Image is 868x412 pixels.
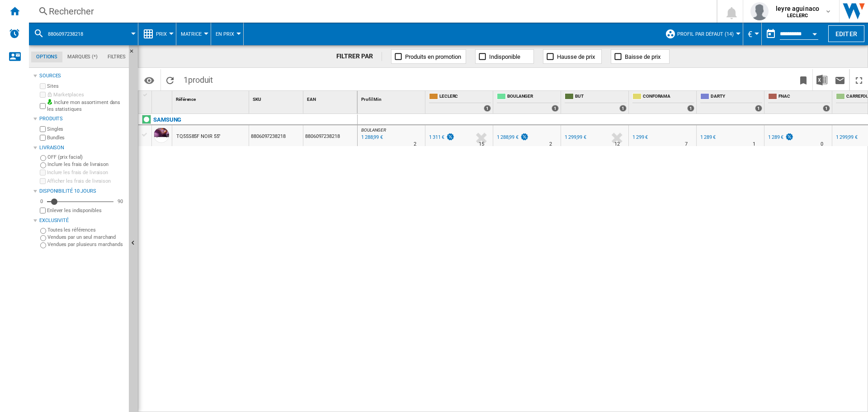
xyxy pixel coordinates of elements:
img: excel-24x24.png [816,75,827,85]
div: 90 [115,198,125,205]
img: promotionV3.png [785,133,794,141]
div: Sort None [305,91,357,105]
div: 8806097238218 [33,23,133,45]
span: Matrice [181,31,202,37]
div: 1 offers sold by CONFORAMA [687,105,694,112]
span: EAN [307,97,316,102]
button: Plein écran [850,69,868,90]
label: Sites [47,83,125,90]
input: Inclure les frais de livraison [40,170,46,175]
div: Délai de livraison : 15 jours [479,140,484,149]
span: SKU [253,97,261,102]
input: Bundles [40,135,46,141]
label: OFF (prix facial) [47,154,125,161]
button: Matrice [181,23,206,45]
span: 1 [179,69,217,88]
input: Singles [40,126,46,132]
div: Prix [143,23,171,45]
div: Cliquez pour filtrer sur cette marque [153,114,181,125]
div: 1 288,99 € [497,134,519,140]
div: Délai de livraison : 7 jours [685,140,688,149]
div: Sort None [359,91,425,105]
button: Masquer [129,45,140,62]
label: Toutes les références [47,227,125,233]
label: Vendues par plusieurs marchands [47,241,125,248]
button: Editer [828,25,864,42]
span: € [748,29,752,39]
button: Créer un favoris [794,69,812,90]
label: Afficher les frais de livraison [47,178,125,185]
div: 1 offers sold by LECLERC [484,105,491,112]
div: 0 [38,198,45,205]
input: Toutes les références [40,228,46,234]
div: Rechercher [49,5,693,18]
button: Hausse de prix [543,49,602,64]
img: promotionV3.png [446,133,455,141]
span: leyre aguinaco [776,4,819,13]
input: OFF (prix facial) [40,155,46,161]
div: FNAC 1 offers sold by FNAC [766,91,832,114]
div: 1 289 € [699,133,716,142]
button: Open calendar [807,24,823,41]
label: Inclure mon assortiment dans les statistiques [47,99,125,113]
button: Envoyer ce rapport par email [831,69,849,90]
div: Délai de livraison : 2 jours [549,140,552,149]
div: Délai de livraison : 1 jour [753,140,755,149]
div: 1 299,99 € [835,133,858,142]
span: Profil par défaut (14) [677,31,734,37]
div: DARTY 1 offers sold by DARTY [698,91,764,114]
input: Inclure les frais de livraison [40,162,46,168]
label: Vendues par un seul marchand [47,234,125,241]
div: 1 311 € [428,133,455,142]
button: Indisponible [475,49,534,64]
input: Marketplaces [40,92,46,98]
span: Indisponible [489,53,520,60]
div: 8806097238218 [303,125,357,146]
div: Délai de livraison : 12 jours [614,140,620,149]
label: Inclure les frais de livraison [47,169,125,176]
input: Sites [40,83,46,89]
div: BOULANGER 1 offers sold by BOULANGER [495,91,561,114]
img: mysite-bg-18x18.png [47,99,52,104]
span: Référence [176,97,196,102]
div: Délai de livraison : 0 jour [821,140,823,149]
span: BUT [575,93,627,101]
span: En Prix [216,31,234,37]
div: 1 299,99 € [563,133,586,142]
span: 8806097238218 [48,31,83,37]
div: 1 288,99 € [495,133,529,142]
button: Options [140,72,158,88]
span: LECLERC [439,93,491,101]
div: Sort None [251,91,303,105]
div: 1 299 € [631,133,648,142]
div: Sort None [154,91,172,105]
div: 1 299,99 € [836,134,858,140]
div: 1 offers sold by BUT [619,105,627,112]
md-tab-item: Filtres [103,52,131,62]
label: Bundles [47,134,125,141]
div: Délai de livraison : 2 jours [414,140,416,149]
md-tab-item: Options [31,52,62,62]
div: EAN Sort None [305,91,357,105]
label: Inclure les frais de livraison [47,161,125,168]
button: Baisse de prix [611,49,670,64]
div: Profil Min Sort None [359,91,425,105]
span: BOULANGER [507,93,559,101]
div: 1 289 € [768,134,783,140]
md-slider: Disponibilité [47,197,113,206]
div: FILTRER PAR [336,52,382,61]
button: Télécharger au format Excel [813,69,831,90]
span: Baisse de prix [625,53,660,60]
span: DARTY [711,93,762,101]
span: FNAC [778,93,830,101]
div: BUT 1 offers sold by BUT [563,91,628,114]
button: 8806097238218 [48,23,92,45]
div: 1 299 € [632,134,648,140]
img: alerts-logo.svg [9,28,20,39]
span: produit [188,75,213,85]
div: SKU Sort None [251,91,303,105]
div: 1 offers sold by DARTY [755,105,762,112]
button: md-calendar [762,25,780,43]
md-tab-item: Marques (*) [62,52,103,62]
